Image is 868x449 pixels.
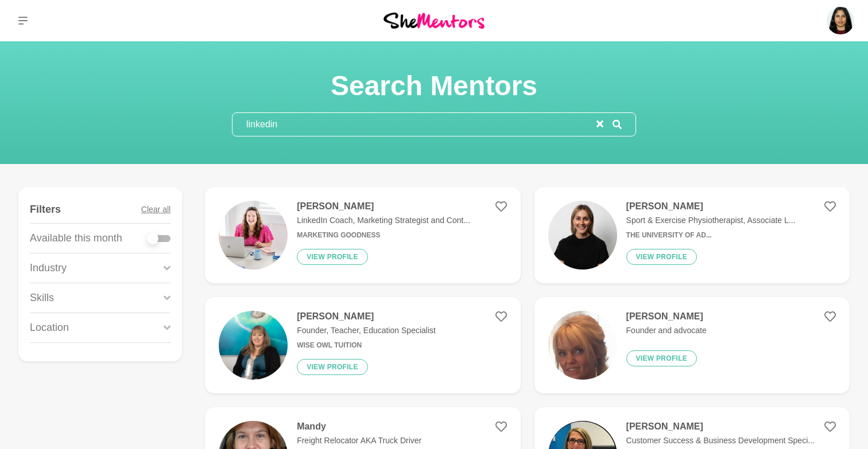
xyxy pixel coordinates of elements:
p: Skills [30,290,54,306]
h4: Mandy [297,421,421,432]
img: 11efa73726d150086d39d59a83bc723f66f1fc14-1170x2532.png [548,311,617,380]
a: [PERSON_NAME]Founder and advocateView profile [534,297,850,393]
a: [PERSON_NAME]Sport & Exercise Physiotherapist, Associate L...The University of Ad...View profile [534,187,850,283]
p: Founder, Teacher, Education Specialist [297,325,436,337]
img: a530bc8d2a2e0627e4f81662508317a5eb6ed64f-4000x6000.jpg [219,311,288,380]
h4: [PERSON_NAME] [626,201,796,212]
p: LinkedIn Coach, Marketing Strategist and Cont... [297,214,470,227]
input: Search mentors [232,113,596,136]
h6: Marketing Goodness [297,231,470,240]
button: View profile [626,249,697,265]
p: Customer Success & Business Development Speci... [626,435,815,447]
img: She Mentors Logo [383,13,485,28]
button: View profile [626,350,697,366]
button: Clear all [141,196,170,223]
a: [PERSON_NAME]Founder, Teacher, Education SpecialistWise Owl TuitionView profile [205,297,520,393]
p: Founder and advocate [626,325,707,337]
button: View profile [297,359,368,375]
h4: [PERSON_NAME] [297,201,470,212]
p: Industry [30,260,67,276]
a: [PERSON_NAME]LinkedIn Coach, Marketing Strategist and Cont...Marketing GoodnessView profile [205,187,520,283]
p: Sport & Exercise Physiotherapist, Associate L... [626,214,796,227]
p: Freight Relocator AKA Truck Driver [297,435,421,447]
button: View profile [297,249,368,265]
h6: Wise Owl Tuition [297,341,436,350]
h4: Filters [30,203,61,216]
h4: [PERSON_NAME] [626,421,815,432]
img: 8260b4586d31e618491ed74c152d5d9f0a1f332a-1024x683.jpg [219,201,288,270]
p: Location [30,320,69,335]
h1: Search Mentors [232,69,636,103]
h6: The University of Ad... [626,231,796,240]
p: Available this month [30,231,122,246]
img: 523c368aa158c4209afe732df04685bb05a795a5-1125x1128.jpg [548,201,617,270]
h4: [PERSON_NAME] [626,311,707,322]
img: Danu Gurusinghe [827,7,854,34]
h4: [PERSON_NAME] [297,311,436,322]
